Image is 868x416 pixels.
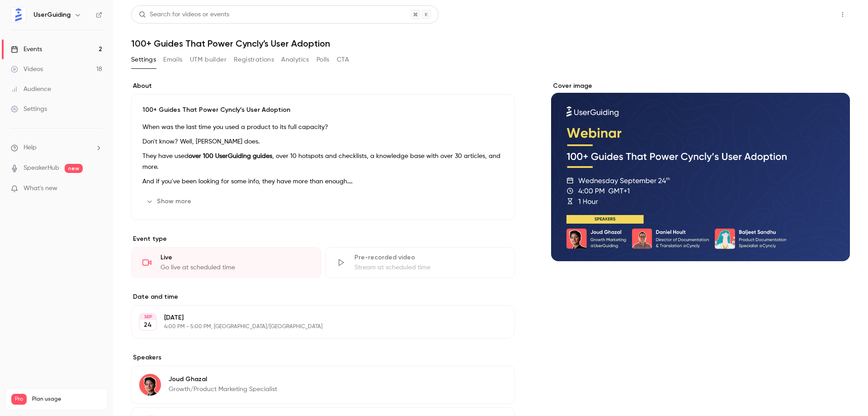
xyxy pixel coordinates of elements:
iframe: Noticeable Trigger [91,185,102,193]
p: And if you've been looking for some info, they have more than enough. [142,176,504,187]
button: Settings [131,53,156,67]
span: Plan usage [32,396,102,403]
button: Share [793,5,828,24]
li: help-dropdown-opener [11,143,102,153]
div: LiveGo live at scheduled time [131,247,321,278]
strong: over 100 UserGuiding guides [189,153,272,159]
div: Joud GhazalJoud GhazalGrowth/Product Marketing Specialist [131,366,515,404]
div: Stream at scheduled time [354,263,504,272]
label: Date and time [131,292,515,301]
img: UserGuiding [11,8,26,22]
p: 4:00 PM - 5:00 PM, [GEOGRAPHIC_DATA]/[GEOGRAPHIC_DATA] [164,323,467,330]
p: 100+ Guides That Power Cyncly’s User Adoption [142,105,504,115]
p: They have used , over 10 hotspots and checklists, a knowledge base with over 30 articles, and more. [142,151,504,172]
button: UTM builder [190,53,226,67]
p: [DATE] [164,313,467,322]
div: Go live at scheduled time [160,263,310,272]
span: Help [24,143,37,153]
div: SEP [140,314,156,320]
span: Pro [11,394,27,405]
button: Registrations [234,53,274,67]
button: Polls [316,53,330,67]
img: Joud Ghazal [139,374,161,396]
label: Speakers [131,353,515,362]
section: Cover image [551,81,850,261]
label: About [131,81,515,91]
p: Joud Ghazal [169,375,277,384]
a: SpeakerHub [24,163,59,173]
p: 24 [144,320,152,330]
p: When was the last time you used a product to its full capacity? [142,122,504,133]
button: Emails [163,53,182,67]
button: Analytics [281,53,309,67]
p: Event type [131,234,515,244]
div: Pre-recorded videoStream at scheduled time [325,247,515,278]
button: Show more [142,194,197,209]
div: Audience [11,85,51,94]
label: Cover image [551,81,850,91]
button: CTA [337,53,349,67]
div: Search for videos or events [139,10,229,19]
h1: 100+ Guides That Power Cyncly’s User Adoption [131,38,850,49]
div: Events [11,45,42,54]
span: What's new [24,184,57,193]
div: Live [160,253,310,262]
p: Don't know? Well, [PERSON_NAME] does. [142,136,504,147]
h6: UserGuiding [33,10,71,19]
span: new [65,164,83,173]
div: Settings [11,105,47,114]
div: Pre-recorded video [354,253,504,262]
div: Videos [11,65,43,74]
p: Growth/Product Marketing Specialist [169,385,277,394]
